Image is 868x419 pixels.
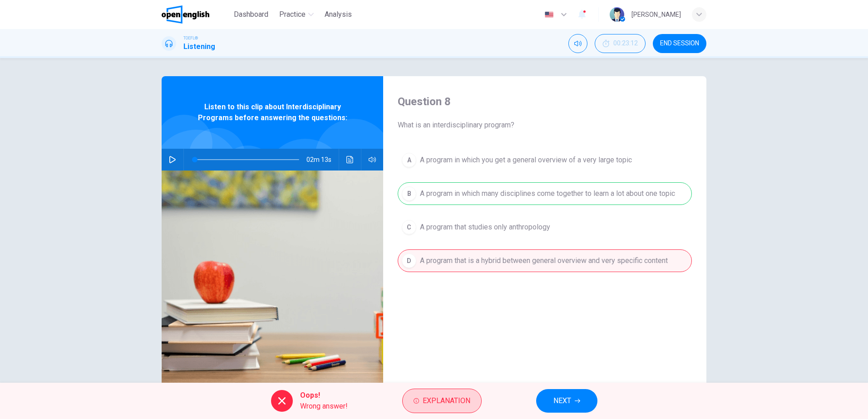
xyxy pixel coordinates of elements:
[191,102,354,123] span: Listen to this clip about Interdisciplinary Programs before answering the questions:
[536,389,597,413] button: NEXT
[321,6,355,23] button: Analysis
[279,9,306,20] span: Practice
[398,94,692,109] h4: Question 8
[276,6,317,23] button: Practice
[162,5,209,24] img: OpenEnglish logo
[162,171,383,391] img: Listen to this clip about Interdisciplinary Programs before answering the questions:
[631,9,681,20] div: [PERSON_NAME]
[162,5,230,24] a: OpenEnglish logo
[653,34,706,53] button: END SESSION
[183,35,198,41] span: TOEFL®
[306,149,339,171] span: 02m 13s
[234,9,268,20] span: Dashboard
[595,34,646,53] button: 00:23:12
[543,11,555,18] img: en
[325,9,352,20] span: Analysis
[423,395,470,407] span: Explanation
[660,40,699,47] span: END SESSION
[230,6,272,23] button: Dashboard
[300,401,348,412] span: Wrong answer!
[610,7,624,22] img: Profile picture
[343,149,357,171] button: Click to see the audio transcription
[183,41,215,52] h1: Listening
[402,389,482,413] button: Explanation
[568,34,587,53] div: Mute
[595,34,646,53] div: Hide
[553,395,571,407] span: NEXT
[398,120,692,131] span: What is an interdisciplinary program?
[613,40,638,47] span: 00:23:12
[300,390,348,401] span: Oops!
